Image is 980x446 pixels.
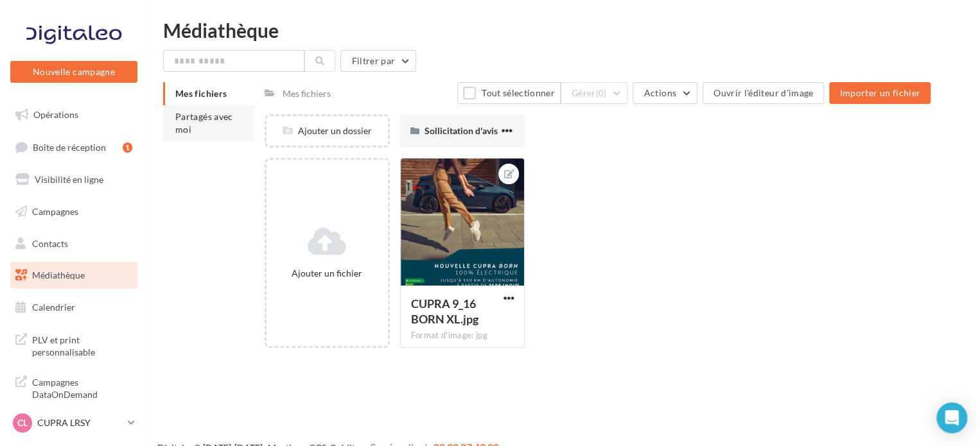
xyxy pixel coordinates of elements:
span: Opérations [33,109,78,120]
a: CL CUPRA LRSY [10,411,137,435]
span: CUPRA 9_16 BORN XL.jpg [411,296,478,326]
a: Opérations [8,101,140,128]
div: Format d'image: jpg [411,330,514,341]
span: Sollicitation d'avis [424,125,498,136]
a: Médiathèque [8,262,140,289]
button: Tout sélectionner [457,82,560,104]
a: PLV et print personnalisable [8,326,140,364]
button: Importer un fichier [829,82,931,104]
a: Campagnes [8,198,140,225]
span: Boîte de réception [33,141,106,152]
a: Calendrier [8,294,140,321]
button: Ouvrir l'éditeur d'image [703,82,824,104]
span: Actions [643,87,676,98]
span: Contacts [32,237,68,248]
div: Ajouter un fichier [272,267,383,280]
button: Filtrer par [340,50,416,72]
a: Boîte de réception1 [8,133,140,161]
span: Médiathèque [32,270,85,280]
div: Ajouter un dossier [267,124,388,137]
span: (0) [596,88,607,98]
span: Campagnes DataOnDemand [32,373,132,401]
span: Calendrier [32,302,75,313]
span: Importer un fichier [839,87,920,98]
button: Gérer(0) [561,82,628,104]
span: Visibilité en ligne [35,174,103,185]
div: Open Intercom Messenger [936,402,967,433]
span: CL [17,416,28,429]
a: Visibilité en ligne [8,166,140,193]
a: Campagnes DataOnDemand [8,368,140,406]
p: CUPRA LRSY [37,416,123,429]
a: Contacts [8,230,140,257]
span: Campagnes [32,206,78,217]
button: Nouvelle campagne [10,61,137,83]
span: Mes fichiers [175,88,227,99]
div: Médiathèque [163,21,965,40]
div: 1 [123,142,132,153]
span: Partagés avec moi [175,111,233,135]
span: PLV et print personnalisable [32,331,132,359]
div: Mes fichiers [283,87,331,100]
button: Actions [633,82,697,104]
